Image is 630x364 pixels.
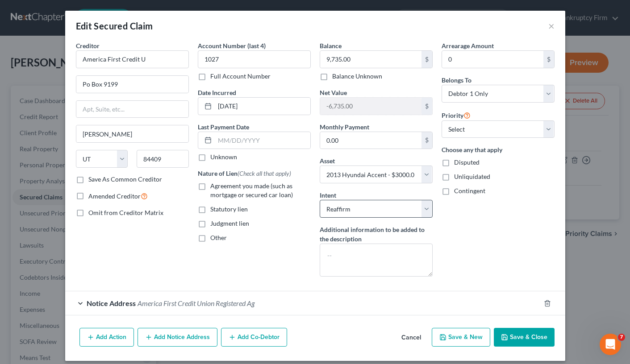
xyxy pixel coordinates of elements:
label: Monthly Payment [320,122,369,132]
input: MM/DD/YYYY [215,98,310,115]
span: America First Credit Union Registered Ag [138,299,255,307]
div: $ [421,51,432,68]
span: Omit from Creditor Matrix [88,209,163,216]
label: Date Incurred [198,88,236,97]
div: $ [543,51,554,68]
input: 0.00 [442,51,543,68]
label: Account Number (last 4) [198,41,266,50]
input: Search creditor by name... [76,50,189,68]
input: Enter zip... [137,150,189,168]
input: MM/DD/YYYY [215,132,310,149]
span: Unliquidated [454,173,490,180]
span: Notice Address [87,299,136,307]
div: Edit Secured Claim [76,20,153,32]
input: 0.00 [320,51,421,68]
input: 0.00 [320,98,421,115]
span: Creditor [76,42,100,50]
input: Enter address... [76,76,188,93]
button: Save & New [432,328,490,347]
span: Asset [320,157,335,165]
label: Nature of Lien [198,169,291,178]
input: Enter city... [76,125,188,142]
span: Judgment lien [210,219,249,227]
button: Add Notice Address [138,328,217,347]
input: Apt, Suite, etc... [76,101,188,118]
label: Save As Common Creditor [88,175,162,184]
span: Agreement you made (such as mortgage or secured car loan) [210,182,293,199]
label: Choose any that apply [442,145,555,154]
label: Net Value [320,88,347,97]
div: $ [421,132,432,149]
span: Other [210,234,227,241]
label: Additional information to be added to the description [320,225,433,244]
input: XXXX [198,50,311,68]
label: Full Account Number [210,72,271,81]
button: Save & Close [494,328,555,347]
label: Unknown [210,153,237,161]
input: 0.00 [320,132,421,149]
button: Add Action [79,328,134,347]
span: 7 [618,334,625,341]
label: Intent [320,190,336,200]
span: (Check all that apply) [238,170,291,177]
div: $ [421,98,432,115]
span: Disputed [454,158,480,166]
button: Cancel [394,329,428,347]
label: Priority [442,110,471,120]
iframe: Intercom live chat [600,334,621,355]
span: Contingent [454,187,485,194]
label: Balance Unknown [332,72,382,81]
button: × [548,21,555,31]
span: Amended Creditor [88,192,141,200]
label: Arrearage Amount [442,41,494,50]
label: Last Payment Date [198,122,249,132]
span: Statutory lien [210,205,248,213]
button: Add Co-Debtor [221,328,287,347]
label: Balance [320,41,342,50]
span: Belongs To [442,76,471,84]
